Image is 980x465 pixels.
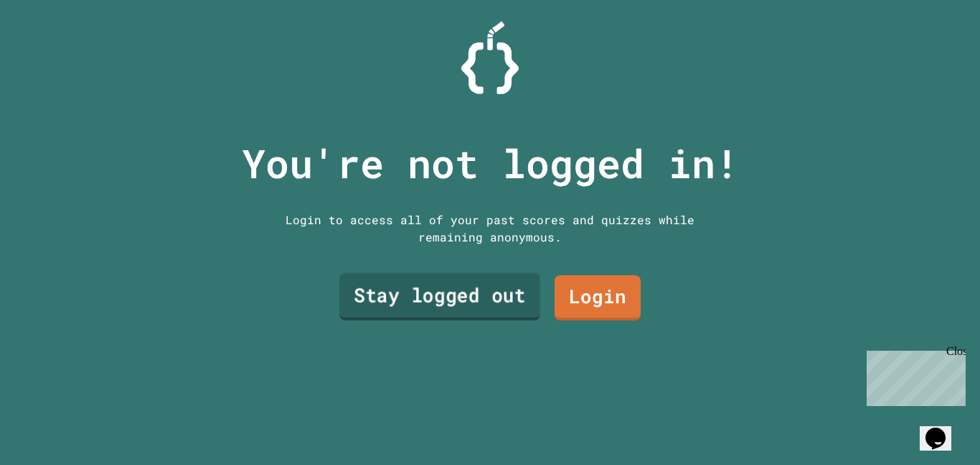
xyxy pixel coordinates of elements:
[861,345,966,406] iframe: chat widget
[920,408,966,451] iframe: chat widget
[339,273,540,321] a: Stay logged out
[242,134,739,193] p: You're not logged in!
[6,6,99,91] div: Chat with us now!Close
[555,275,641,321] a: Login
[275,211,705,246] div: Login to access all of your past scores and quizzes while remaining anonymous.
[461,22,519,94] img: Logo.svg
